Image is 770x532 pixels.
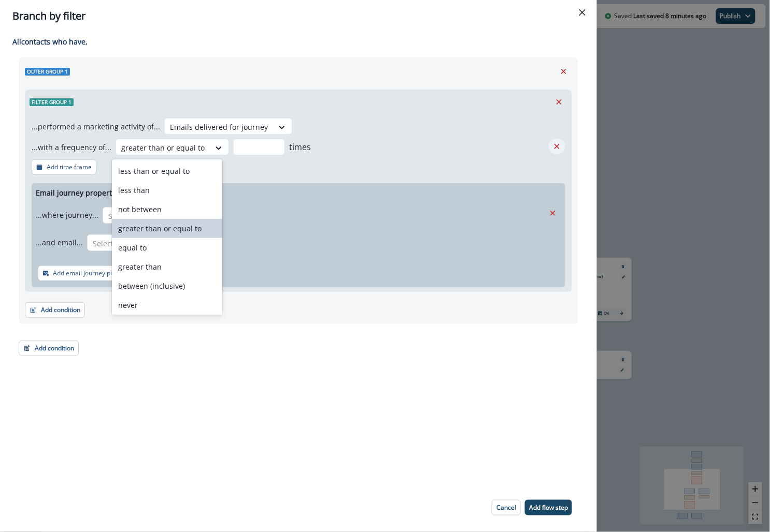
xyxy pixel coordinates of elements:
[289,141,311,153] p: times
[25,302,85,318] button: Add condition
[112,200,222,219] div: not between
[36,210,98,220] p: ...where journey...
[19,341,79,356] button: Add condition
[112,295,222,315] div: never
[551,94,567,110] button: Remove
[36,187,122,198] p: Email journey properties
[112,161,222,181] div: less than or equal to
[12,8,584,24] div: Branch by filter
[12,36,578,47] p: All contact s who have,
[32,142,111,153] p: ...with a frequency of...
[112,238,222,257] div: equal to
[47,164,92,171] p: Add time frame
[496,504,516,511] p: Cancel
[529,504,568,511] p: Add flow step
[32,159,96,175] button: Add time frame
[38,265,136,281] button: Add email journey property
[545,205,561,221] button: Remove
[112,219,222,238] div: greater than or equal to
[525,500,572,515] button: Add flow step
[112,276,222,295] div: between (inclusive)
[30,98,74,106] span: Filter group 1
[549,139,565,154] button: Remove
[36,237,83,248] p: ...and email...
[32,121,160,132] p: ...performed a marketing activity of...
[492,500,521,515] button: Cancel
[555,64,572,79] button: Remove
[25,68,70,76] span: Outer group 1
[112,181,222,200] div: less than
[112,257,222,276] div: greater than
[53,270,132,277] p: Add email journey property
[574,4,591,21] button: Close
